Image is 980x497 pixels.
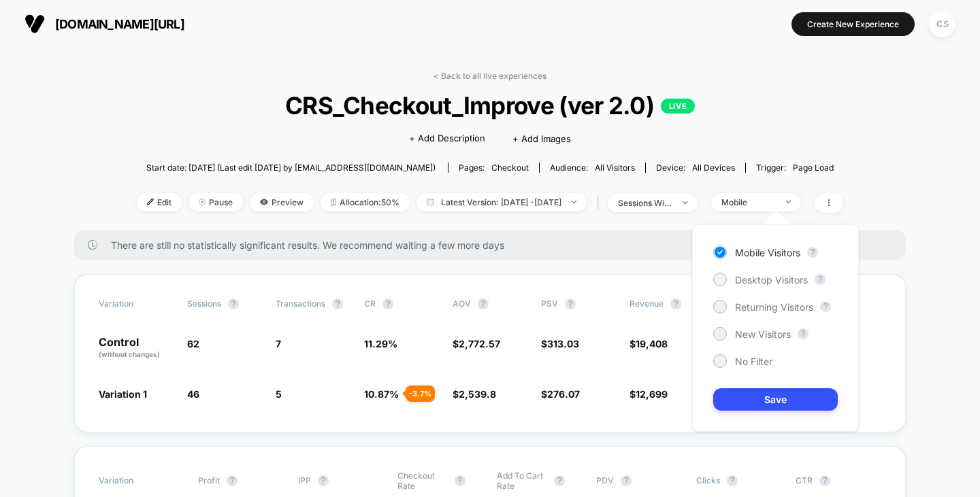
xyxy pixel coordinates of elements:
button: CS [925,10,960,38]
button: ? [478,298,489,309]
button: Save [713,388,838,411]
button: ? [332,298,343,309]
span: Variation [99,470,174,491]
span: Sessions [187,298,221,309]
span: All Visitors [595,162,635,173]
span: all devices [692,162,735,173]
img: end [199,199,206,205]
span: 5 [276,388,282,400]
span: [DOMAIN_NAME][URL] [55,17,184,31]
span: Transactions [276,298,325,309]
span: Allocation: 50% [321,193,410,211]
div: CS [929,11,955,37]
button: ? [621,475,632,486]
button: ? [670,298,681,309]
button: ? [318,475,329,486]
span: CRS_Checkout_Improve (ver 2.0) [172,91,808,120]
span: Revenue [630,298,664,309]
span: Clicks [696,475,720,485]
span: Edit [137,193,182,211]
img: edit [147,199,154,205]
span: 19,408 [636,338,668,349]
button: ? [727,475,738,486]
span: Page Load [793,162,834,173]
div: Pages: [459,162,529,173]
img: end [786,201,791,203]
span: PSV [541,298,558,309]
span: 62 [187,338,199,349]
div: Trigger: [756,162,834,173]
div: Mobile [721,197,776,207]
button: ? [819,475,830,486]
span: $ [453,338,500,349]
span: Variation [99,298,174,309]
span: Returning Visitors [735,301,813,313]
span: (without changes) [99,350,160,358]
span: 10.87 % [364,388,399,400]
button: ? [228,298,239,309]
span: 7 [276,338,281,349]
span: IPP [298,475,311,485]
img: end [572,201,576,203]
span: $ [541,388,580,400]
img: rebalance [331,199,336,206]
button: ? [807,247,818,258]
div: Audience: [550,162,635,173]
button: ? [455,475,465,486]
span: CTR [796,475,813,485]
button: ? [565,298,576,309]
button: ? [820,301,831,312]
span: Preview [250,193,314,211]
span: Add To Cart Rate [497,470,547,491]
span: Latest Version: [DATE] - [DATE] [416,193,587,211]
p: LIVE [661,99,695,114]
span: + Add Images [512,133,571,144]
div: - 3.7 % [406,385,435,402]
span: 2,772.57 [459,338,500,349]
span: $ [541,338,579,349]
span: AOV [453,298,471,309]
span: Device: [645,162,745,173]
button: ? [798,328,808,339]
span: Pause [189,193,243,211]
span: There are still no statistically significant results. We recommend waiting a few more days [111,239,879,251]
span: Variation 1 [99,388,147,400]
span: Mobile Visitors [735,247,800,258]
button: ? [382,298,393,309]
img: calendar [427,199,434,205]
img: end [683,201,687,204]
img: Visually logo [24,14,45,34]
span: Profit [198,475,220,485]
button: ? [554,475,565,486]
button: [DOMAIN_NAME][URL] [20,13,189,35]
div: sessions with impression [618,198,672,208]
span: $ [453,388,496,400]
span: $ [630,388,668,400]
span: $ [630,338,668,349]
span: CR [364,298,376,309]
span: 2,539.8 [459,388,496,400]
span: PDV [596,475,614,485]
span: checkout [491,162,529,173]
span: Desktop Visitors [735,274,808,286]
span: Checkout Rate [397,470,448,491]
span: 11.29 % [364,338,397,349]
button: ? [815,274,826,285]
p: Control [99,337,174,360]
span: No Filter [735,356,772,367]
span: 46 [187,388,199,400]
a: < Back to all live experiences [434,71,546,81]
span: 276.07 [547,388,580,400]
button: Create New Experience [791,12,915,36]
span: Start date: [DATE] (Last edit [DATE] by [EMAIL_ADDRESS][DOMAIN_NAME]) [146,162,436,173]
span: | [593,193,608,213]
span: + Add Description [409,132,485,145]
span: New Visitors [735,328,791,340]
button: ? [227,475,238,486]
span: 12,699 [636,388,668,400]
span: 313.03 [547,338,579,349]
